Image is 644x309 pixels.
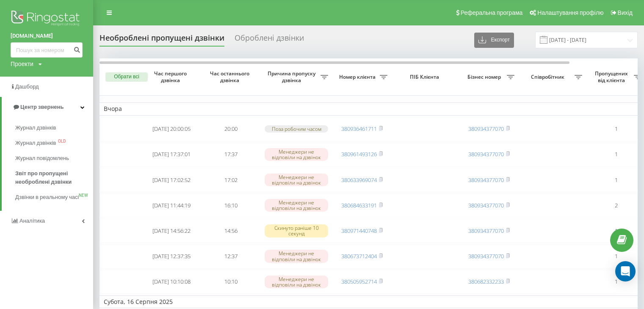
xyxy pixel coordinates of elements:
[341,125,377,132] a: 380936461711
[337,74,380,80] span: Номер клієнта
[15,83,39,90] span: Дашборд
[11,8,83,30] img: Ringostat logo
[235,33,304,47] div: Оброблені дзвінки
[201,193,260,217] td: 16:10
[265,70,321,83] span: Причина пропуску дзвінка
[11,42,83,58] input: Пошук за номером
[341,252,377,260] a: 380673712404
[142,270,201,294] td: [DATE] 10:10:08
[19,218,45,224] span: Аналiтика
[201,219,260,243] td: 14:56
[265,125,328,132] div: Поза робочим часом
[15,135,93,151] a: Журнал дзвінківOLD
[341,201,377,209] a: 380684633191
[468,227,504,235] a: 380934377070
[15,154,69,163] span: Журнал повідомлень
[15,169,89,186] span: Звіт про пропущені необроблені дзвінки
[468,125,504,132] a: 380934377070
[615,261,636,281] div: Open Intercom Messenger
[15,190,93,205] a: Дзвінки в реальному часіNEW
[142,143,201,166] td: [DATE] 17:37:01
[265,250,328,262] div: Менеджери не відповіли на дзвінок
[11,32,83,40] a: [DOMAIN_NAME]
[265,148,328,161] div: Менеджери не відповіли на дзвінок
[15,193,79,201] span: Дзвінки в реальному часі
[142,117,201,141] td: [DATE] 20:00:05
[474,33,514,48] button: Експорт
[201,245,260,268] td: 12:37
[142,245,201,268] td: [DATE] 12:37:35
[468,150,504,158] a: 380934377070
[201,270,260,294] td: 10:10
[468,278,504,285] a: 380682332233
[464,74,507,80] span: Бізнес номер
[149,70,194,83] span: Час першого дзвінка
[2,97,93,117] a: Центр звернень
[341,278,377,285] a: 380505952714
[399,74,452,80] span: ПІБ Клієнта
[20,104,64,110] span: Центр звернень
[208,70,254,83] span: Час останнього дзвінка
[15,139,56,147] span: Журнал дзвінків
[15,166,93,190] a: Звіт про пропущені необроблені дзвінки
[15,120,93,135] a: Журнал дзвінків
[468,176,504,184] a: 380934377070
[142,193,201,217] td: [DATE] 11:44:19
[523,74,575,80] span: Співробітник
[11,60,33,68] div: Проекти
[265,199,328,212] div: Менеджери не відповіли на дзвінок
[591,70,634,83] span: Пропущених від клієнта
[201,168,260,192] td: 17:02
[341,227,377,235] a: 380971440748
[461,9,523,16] span: Реферальна програма
[142,168,201,192] td: [DATE] 17:02:52
[15,124,56,132] span: Журнал дзвінків
[201,117,260,141] td: 20:00
[15,151,93,166] a: Журнал повідомлень
[468,252,504,260] a: 380934377070
[142,219,201,243] td: [DATE] 14:56:22
[618,9,633,16] span: Вихід
[265,276,328,288] div: Менеджери не відповіли на дзвінок
[201,143,260,166] td: 17:37
[265,224,328,237] div: Скинуто раніше 10 секунд
[105,72,148,82] button: Обрати всі
[265,174,328,186] div: Менеджери не відповіли на дзвінок
[537,9,603,16] span: Налаштування профілю
[341,150,377,158] a: 380961493126
[341,176,377,184] a: 380633969074
[100,33,224,47] div: Необроблені пропущені дзвінки
[468,201,504,209] a: 380934377070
